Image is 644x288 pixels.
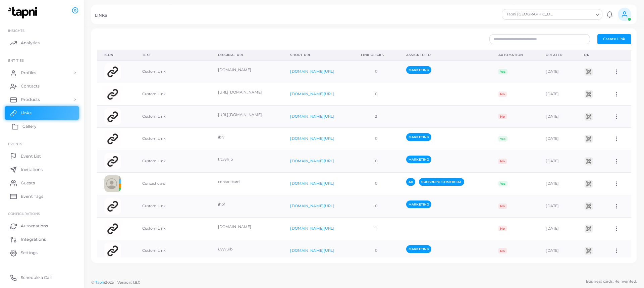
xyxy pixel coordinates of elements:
td: [DATE] [538,195,577,217]
div: Icon [104,53,127,57]
span: Schedule a Call [21,275,52,281]
td: Custom Link [135,217,211,240]
div: Assigned To [406,53,484,57]
span: Products [21,97,40,103]
img: qr2.png [584,156,594,166]
div: Created [546,53,569,57]
p: trcvyhjb [218,157,275,162]
a: Profiles [5,66,79,79]
img: customlink.png [104,220,121,237]
td: [DATE] [538,128,577,150]
img: contactcard.png [104,175,121,192]
a: Integrations [5,233,79,246]
img: customlink.png [104,108,121,125]
span: Yes [498,181,507,186]
a: [DOMAIN_NAME][URL] [290,69,334,74]
img: qr2.png [584,201,594,211]
p: [URL][DOMAIN_NAME] [218,112,275,118]
a: Guests [5,176,79,189]
td: [DATE] [538,60,577,83]
img: qr2.png [584,89,594,99]
td: [DATE] [538,150,577,173]
span: No [498,248,507,253]
a: Gallery [5,120,79,133]
button: Create Link [597,34,631,44]
img: customlink.png [104,86,121,103]
div: Original URL [218,53,275,57]
div: Link Clicks [361,53,391,57]
td: 0 [354,240,399,262]
span: EVENTS [8,142,22,146]
span: Configurations [8,212,40,216]
td: 0 [354,128,399,150]
a: [DOMAIN_NAME][URL] [290,136,334,141]
td: 0 [354,195,399,217]
p: [URL][DOMAIN_NAME] [218,90,275,95]
span: © [91,280,140,285]
span: Profiles [21,70,36,76]
p: [DOMAIN_NAME] [218,67,275,73]
span: Analytics [21,40,40,46]
img: qr2.png [584,112,594,122]
span: Links [21,110,32,116]
span: MARKETING [406,156,431,163]
td: Custom Link [135,240,211,262]
span: Event Tags [21,193,43,199]
td: 0 [354,150,399,173]
span: Gallery [22,123,37,129]
td: [DATE] [538,83,577,105]
span: SUBGRUPO COMERCIAL [419,178,464,186]
span: No [498,204,507,209]
td: [DATE] [538,105,577,128]
span: Tapni [GEOGRAPHIC_DATA] [505,11,554,18]
span: Business cards. Reinvented. [586,279,637,284]
img: customlink.png [104,130,121,147]
td: Custom Link [135,195,211,217]
img: qr2.png [584,179,594,189]
span: Settings [21,250,38,256]
span: Contacts [21,83,40,89]
img: qr2.png [584,134,594,144]
img: customlink.png [104,63,121,80]
a: [DOMAIN_NAME][URL] [290,159,334,163]
td: [DATE] [538,173,577,195]
span: No [498,226,507,231]
img: logo [6,6,43,19]
img: customlink.png [104,198,121,215]
p: uyyvuib [218,246,275,252]
span: All [406,178,415,186]
span: MARKETING [406,200,431,208]
span: Automations [21,223,48,229]
a: Products [5,93,79,106]
p: ibiv [218,134,275,140]
img: qr2.png [584,224,594,234]
span: No [498,159,507,164]
h5: LINKS [95,13,107,18]
a: [DOMAIN_NAME][URL] [290,92,334,96]
span: ENTITIES [8,58,24,62]
td: 0 [354,173,399,195]
a: Invitations [5,163,79,176]
a: Event Tags [5,189,79,203]
a: [DOMAIN_NAME][URL] [290,226,334,231]
div: Automation [498,53,531,57]
img: customlink.png [104,153,121,170]
span: No [498,92,507,97]
span: Guests [21,180,35,186]
td: 0 [354,60,399,83]
span: Version: 1.8.0 [117,280,141,285]
td: 2 [354,105,399,128]
span: MARKETING [406,66,431,74]
span: Event List [21,153,41,159]
td: Custom Link [135,128,211,150]
span: 2025 [105,280,113,285]
td: [DATE] [538,240,577,262]
div: Text [142,53,203,57]
img: qr2.png [584,67,594,77]
td: 0 [354,83,399,105]
p: [DOMAIN_NAME] [218,224,275,230]
span: MARKETING [406,245,431,253]
a: [DOMAIN_NAME][URL] [290,248,334,253]
input: Search for option [555,11,593,18]
a: Schedule a Call [5,271,79,284]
